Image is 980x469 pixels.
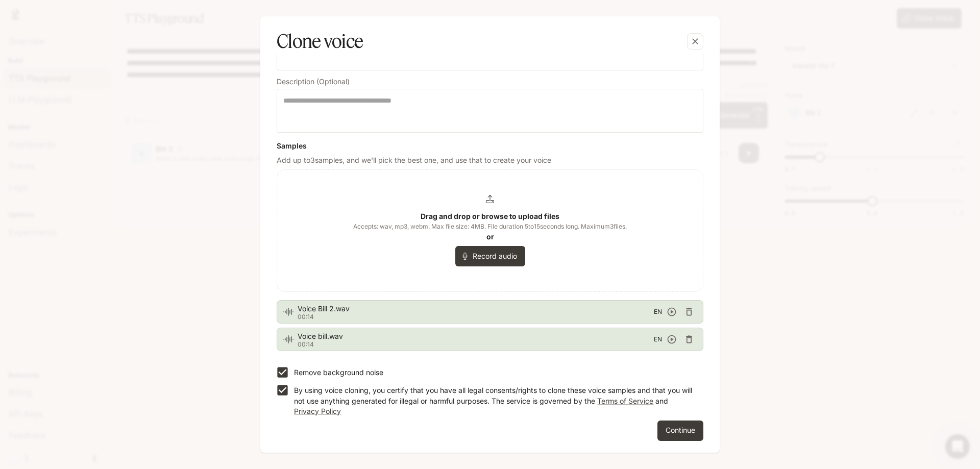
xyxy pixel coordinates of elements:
[277,78,350,85] p: Description (Optional)
[486,232,494,241] b: or
[654,334,662,344] span: EN
[294,407,341,415] a: Privacy Policy
[298,304,654,314] span: Voice Bill 2.wav
[298,314,654,320] p: 00:14
[294,367,383,378] p: Remove background noise
[421,212,559,220] b: Drag and drop or browse to upload files
[455,246,525,266] button: Record audio
[298,331,654,341] span: Voice bill.wav
[277,29,363,54] h5: Clone voice
[277,141,703,151] h6: Samples
[597,397,653,405] a: Terms of Service
[277,155,703,165] p: Add up to 3 samples, and we'll pick the best one, and use that to create your voice
[654,307,662,317] span: EN
[298,341,654,348] p: 00:14
[657,421,703,441] button: Continue
[353,221,627,232] span: Accepts: wav, mp3, webm. Max file size: 4MB. File duration 5 to 15 seconds long. Maximum 3 files.
[294,385,695,416] p: By using voice cloning, you certify that you have all legal consents/rights to clone these voice ...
